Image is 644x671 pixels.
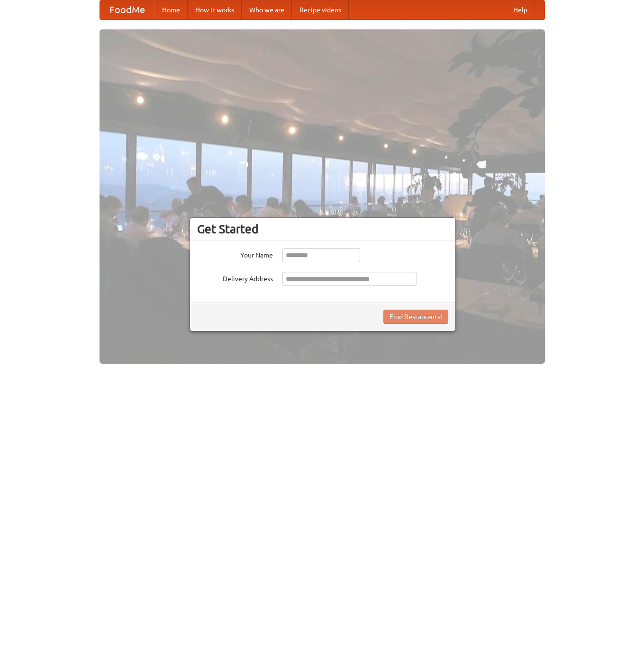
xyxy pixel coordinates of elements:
[383,310,448,324] button: Find Restaurants!
[197,248,273,260] label: Your Name
[197,272,273,284] label: Delivery Address
[154,0,188,19] a: Home
[197,222,448,236] h3: Get Started
[506,0,535,19] a: Help
[100,0,154,19] a: FoodMe
[292,0,349,19] a: Recipe videos
[242,0,292,19] a: Who we are
[188,0,242,19] a: How it works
